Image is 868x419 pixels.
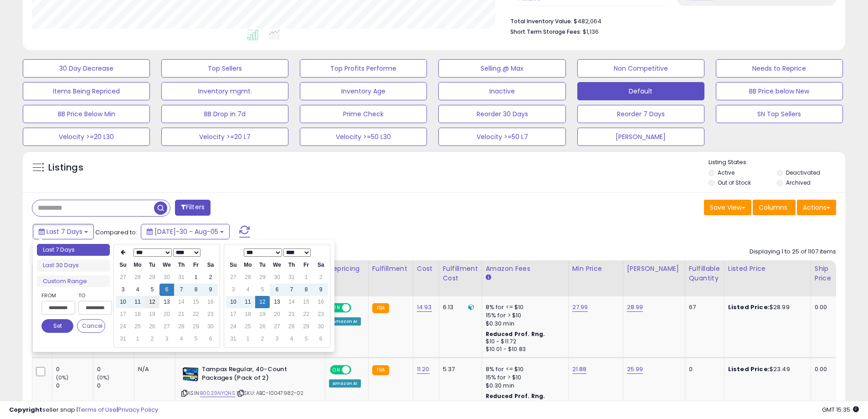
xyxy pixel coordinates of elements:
td: 3 [226,284,241,296]
div: 6.13 [443,303,475,311]
button: SN Top Sellers [716,105,843,123]
td: 19 [145,308,159,321]
button: BB Drop in 7d [161,105,288,123]
td: 23 [203,308,218,321]
div: 0.00 [815,303,830,311]
div: Repricing [329,264,365,274]
div: $23.49 [728,365,804,373]
td: 29 [145,271,159,284]
div: 0.00 [815,365,830,373]
li: Last 30 Days [37,259,110,272]
a: Privacy Policy [118,405,158,414]
td: 8 [299,284,313,296]
div: Fulfillment [372,264,409,274]
b: Tampax Regular, 40-Count Packages (Pack of 2) [202,365,313,384]
div: seller snap | | [9,406,158,414]
td: 22 [189,308,203,321]
span: 2025-08-13 15:35 GMT [822,405,859,414]
td: 26 [255,321,270,333]
small: Amazon Fees. [486,274,491,282]
td: 5 [189,333,203,345]
span: $1,136 [583,27,599,36]
td: 28 [241,271,255,284]
th: Sa [203,259,218,271]
td: 2 [313,271,328,284]
td: 3 [270,333,284,345]
div: Amazon Fees [486,264,565,274]
label: Archived [786,179,811,186]
span: OFF [350,366,365,374]
div: N/A [138,365,168,373]
th: Th [174,259,189,271]
td: 26 [145,321,159,333]
button: Top Profits Performe [300,59,427,78]
button: Filters [175,200,211,216]
button: Non Competitive [577,59,704,78]
li: $482,064 [510,15,829,26]
div: 67 [689,303,717,311]
div: Listed Price [728,264,807,274]
a: 11.20 [417,365,430,374]
td: 16 [313,296,328,308]
td: 19 [255,308,270,321]
small: FBA [372,365,389,375]
td: 14 [174,296,189,308]
div: Amazon AI [329,317,361,326]
div: ASIN: [181,365,318,408]
td: 6 [270,284,284,296]
td: 6 [313,333,328,345]
td: 10 [226,296,241,308]
td: 30 [159,271,174,284]
td: 17 [226,308,241,321]
td: 4 [284,333,299,345]
label: From [41,291,73,300]
div: 5.37 [443,365,475,373]
th: Mo [241,259,255,271]
td: 29 [189,321,203,333]
td: 11 [130,296,145,308]
td: 31 [174,271,189,284]
button: Needs to Reprice [716,59,843,78]
button: Inventory Age [300,82,427,100]
small: (0%) [97,374,110,381]
td: 24 [226,321,241,333]
th: Su [226,259,241,271]
div: Fulfillment Cost [443,264,478,283]
button: Velocity >=50 L7 [438,128,565,146]
th: Tu [145,259,159,271]
th: Tu [255,259,270,271]
b: Listed Price: [728,365,770,373]
td: 11 [241,296,255,308]
button: Items Being Repriced [23,82,150,100]
td: 20 [159,308,174,321]
div: $0.30 min [486,320,561,328]
a: Terms of Use [78,405,117,414]
li: Custom Range [37,275,110,288]
td: 24 [116,321,130,333]
button: Actions [797,200,836,215]
button: Default [577,82,704,100]
h5: Listings [48,161,83,174]
th: Su [116,259,130,271]
button: BB Price below New [716,82,843,100]
button: 30 Day Decrease [23,59,150,78]
td: 10 [116,296,130,308]
a: 14.93 [417,303,432,312]
div: Cost [417,264,435,274]
label: Active [718,169,734,176]
button: Reorder 30 Days [438,105,565,123]
div: 0 [56,365,93,373]
td: 21 [284,308,299,321]
td: 27 [270,321,284,333]
td: 25 [241,321,255,333]
td: 8 [189,284,203,296]
td: 15 [189,296,203,308]
td: 1 [130,333,145,345]
td: 22 [299,308,313,321]
button: Velocity >=20 L30 [23,128,150,146]
button: Inactive [438,82,565,100]
span: [DATE]-30 - Aug-05 [154,227,218,236]
div: 8% for <= $10 [486,303,561,311]
a: 28.99 [627,303,643,312]
td: 1 [241,333,255,345]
